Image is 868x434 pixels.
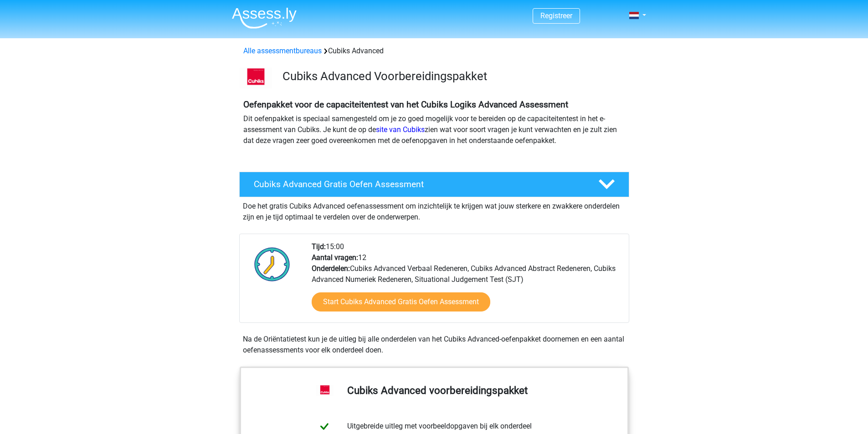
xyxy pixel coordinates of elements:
[312,253,358,262] b: Aantal vragen:
[240,46,629,56] div: Cubiks Advanced
[243,99,568,110] b: Oefenpakket voor de capaciteitentest van het Cubiks Logiks Advanced Assessment
[540,11,572,20] a: Registreer
[254,179,584,189] h4: Cubiks Advanced Gratis Oefen Assessment
[282,69,622,83] h3: Cubiks Advanced Voorbereidingspakket
[243,46,322,55] a: Alle assessmentbureaus
[312,264,350,273] b: Onderdelen:
[243,113,625,146] p: Dit oefenpakket is speciaal samengesteld om je zo goed mogelijk voor te bereiden op de capaciteit...
[376,125,425,134] a: site van Cubiks
[312,292,490,311] a: Start Cubiks Advanced Gratis Oefen Assessment
[240,67,272,88] img: logo-cubiks-300x193.png
[312,242,326,251] b: Tijd:
[239,197,629,223] div: Doe het gratis Cubiks Advanced oefenassessment om inzichtelijk te krijgen wat jouw sterkere en zw...
[236,172,633,197] a: Cubiks Advanced Gratis Oefen Assessment
[305,241,628,322] div: 15:00 12 Cubiks Advanced Verbaal Redeneren, Cubiks Advanced Abstract Redeneren, Cubiks Advanced N...
[239,334,629,356] div: Na de Oriëntatietest kun je de uitleg bij alle onderdelen van het Cubiks Advanced-oefenpakket doo...
[249,241,295,287] img: Klok
[232,7,297,29] img: Assessly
